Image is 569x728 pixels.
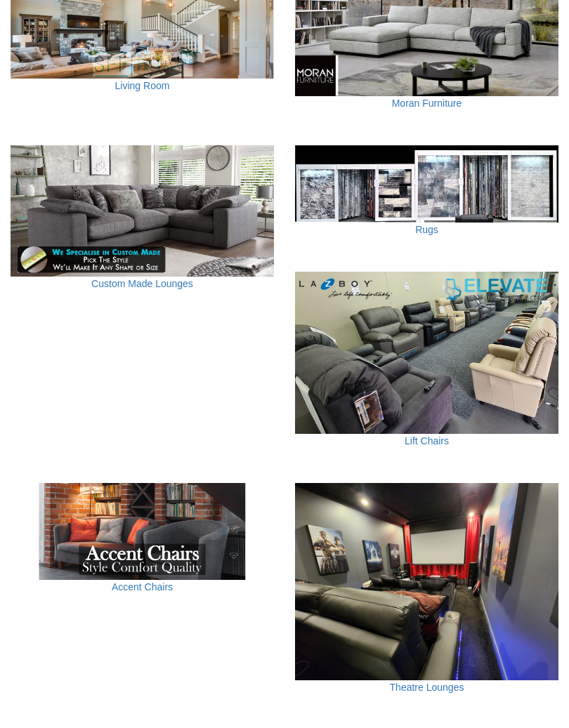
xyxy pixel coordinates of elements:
a: Rugs [415,225,438,236]
a: Lift Chairs [405,436,449,447]
a: Moran Furniture [392,98,462,110]
a: Living Room [115,81,170,92]
img: Custom Made Lounges [11,146,274,278]
img: Accent Chairs [11,484,274,581]
a: Theatre Lounges [390,682,464,694]
a: Accent Chairs [112,582,173,593]
img: Rugs [295,146,558,223]
img: Theatre Lounges [295,484,558,681]
a: Custom Made Lounges [91,279,193,290]
img: Lift Chairs [295,272,558,435]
